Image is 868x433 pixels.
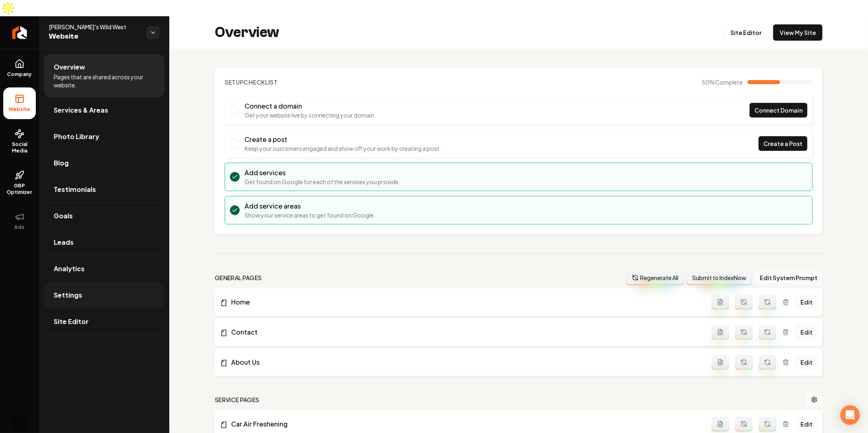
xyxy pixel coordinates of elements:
[245,178,400,186] p: Get found on Google for each of the services you provide.
[6,106,34,113] span: Website
[3,205,36,237] button: Ads
[220,327,712,337] a: Contact
[54,211,73,221] span: Goals
[44,97,164,123] a: Services & Areas
[712,325,729,339] button: Add admin page prompt
[724,24,768,41] a: Site Editor
[44,176,164,202] a: Testimonials
[763,139,802,148] span: Create a Post
[773,24,822,41] a: View My Site
[840,405,860,425] div: Open Intercom Messenger
[796,417,818,431] a: Edit
[54,105,108,115] span: Services & Areas
[215,396,260,404] h2: Service Pages
[245,135,441,144] h3: Create a post
[4,71,35,78] span: Company
[754,106,802,115] span: Connect Domain
[54,73,155,89] span: Pages that are shared across your website.
[54,185,96,194] span: Testimonials
[750,103,807,117] a: Connect Domain
[54,290,82,300] span: Settings
[215,274,262,282] h2: general pages
[12,26,27,39] img: Rebolt Logo
[54,237,74,247] span: Leads
[220,419,712,429] a: Car Air Freshening
[44,282,164,308] a: Settings
[54,264,85,274] span: Analytics
[54,317,89,326] span: Site Editor
[245,168,400,178] h3: Add services
[627,270,684,285] button: Regenerate All
[44,256,164,282] a: Analytics
[49,23,140,31] span: [PERSON_NAME]'s Wild West
[220,357,712,367] a: About Us
[54,158,69,168] span: Blog
[759,136,807,151] a: Create a Post
[687,270,752,285] button: Submit to IndexNow
[715,78,743,86] span: Complete
[44,229,164,255] a: Leads
[3,141,36,154] span: Social Media
[712,355,729,370] button: Add admin page prompt
[44,309,164,335] a: Site Editor
[245,211,375,219] p: Show your service areas to get found on Google.
[3,122,36,161] a: Social Media
[3,52,36,84] a: Company
[44,203,164,229] a: Goals
[225,78,278,86] h2: Checklist
[245,111,376,119] p: Get your website live by connecting your domain.
[49,31,140,42] span: Website
[11,224,28,231] span: Ads
[44,150,164,176] a: Blog
[3,183,36,196] span: GBP Optimizer
[54,62,85,72] span: Overview
[225,78,244,86] span: Setup
[11,415,28,431] img: Sagar Soni
[44,124,164,150] a: Photo Library
[215,24,279,41] h2: Overview
[712,417,729,431] button: Add admin page prompt
[11,415,28,431] button: Open user button
[702,78,743,86] span: 50 %
[796,325,818,339] a: Edit
[755,270,822,285] button: Edit System Prompt
[245,144,441,152] p: Keep your customers engaged and show off your work by creating a post.
[54,132,99,141] span: Photo Library
[245,201,375,211] h3: Add service areas
[245,101,376,111] h3: Connect a domain
[712,295,729,309] button: Add admin page prompt
[220,297,712,307] a: Home
[3,164,36,202] a: GBP Optimizer
[796,295,818,309] a: Edit
[796,355,818,370] a: Edit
